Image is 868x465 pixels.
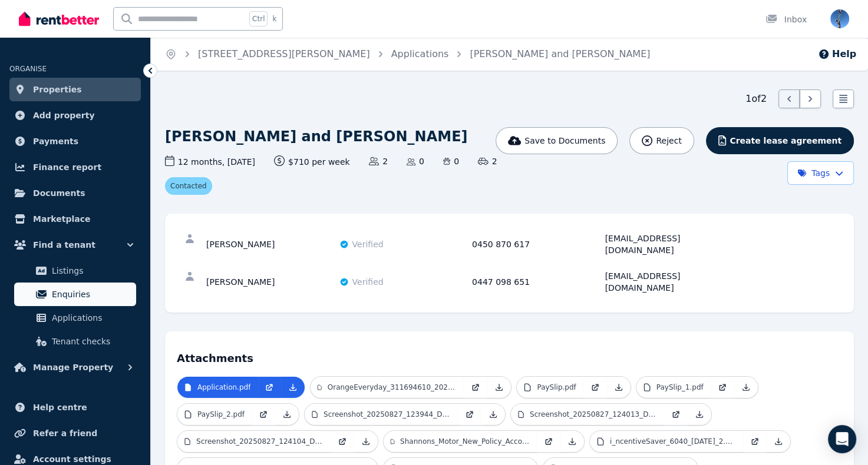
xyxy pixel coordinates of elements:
[252,404,275,425] a: Open in new Tab
[33,186,85,200] span: Documents
[33,82,82,97] span: Properties
[464,377,487,398] a: Open in new Tab
[407,155,424,167] span: 0
[636,377,711,398] a: PaySlip_1.pdf
[331,431,354,452] a: Open in new Tab
[656,135,681,147] span: Reject
[9,104,141,127] a: Add property
[33,426,97,440] span: Refer a friend
[745,92,767,106] span: 1 of 2
[275,404,299,425] a: Download Attachment
[352,276,384,288] span: Verified
[206,232,336,256] div: [PERSON_NAME]
[198,48,370,59] a: [STREET_ADDRESS][PERSON_NAME]
[9,78,141,101] a: Properties
[828,425,856,453] div: Open Intercom Messenger
[607,377,631,398] a: Download Attachment
[177,377,258,398] a: Application.pdf
[9,233,141,257] button: Find a tenant
[743,431,767,452] a: Open in new Tab
[33,360,113,374] span: Manage Property
[818,47,856,61] button: Help
[177,431,331,452] a: Screenshot_20250827_124104_Drive.jpg
[33,160,101,174] span: Finance report
[797,167,830,179] span: Tags
[511,404,664,425] a: Screenshot_20250827_124013_Drive.jpg
[9,181,141,205] a: Documents
[830,9,849,28] img: donelks@bigpond.com
[197,410,245,419] p: PaySlip_2.pdf
[9,356,141,379] button: Manage Property
[487,377,511,398] a: Download Attachment
[629,127,694,154] button: Reject
[787,161,854,185] button: Tags
[688,404,711,425] a: Download Attachment
[249,11,268,26] span: Ctrl
[524,135,605,147] span: Save to Documents
[33,212,90,226] span: Marketplace
[177,343,842,367] h4: Attachments
[496,127,618,154] button: Save to Documents
[354,431,378,452] a: Download Attachment
[458,404,481,425] a: Open in new Tab
[281,377,305,398] a: Download Attachment
[9,65,47,73] span: ORGANISE
[765,14,807,25] div: Inbox
[481,404,505,425] a: Download Attachment
[324,410,451,419] p: Screenshot_20250827_123944_Drive.jpg
[530,410,657,419] p: Screenshot_20250827_124013_Drive.jpg
[9,155,141,179] a: Finance report
[197,383,250,392] p: Application.pdf
[33,238,95,252] span: Find a tenant
[384,431,537,452] a: Shannons_Motor_New_Policy_Account_SCM019217311.pdf
[33,134,78,148] span: Payments
[730,135,841,147] span: Create lease agreement
[14,259,136,283] a: Listings
[52,311,131,325] span: Applications
[369,155,388,167] span: 2
[470,48,650,59] a: [PERSON_NAME] and [PERSON_NAME]
[52,334,131,348] span: Tenant checks
[33,108,95,122] span: Add property
[478,155,497,167] span: 2
[272,14,276,24] span: k
[605,270,735,294] div: [EMAIL_ADDRESS][DOMAIN_NAME]
[583,377,607,398] a: Open in new Tab
[9,129,141,153] a: Payments
[352,238,384,250] span: Verified
[517,377,583,398] a: PaySlip.pdf
[443,155,459,167] span: 0
[14,283,136,306] a: Enquiries
[52,264,131,278] span: Listings
[258,377,281,398] a: Open in new Tab
[165,177,212,195] span: Contacted
[9,396,141,419] a: Help centre
[656,383,704,392] p: PaySlip_1.pdf
[196,437,324,446] p: Screenshot_20250827_124104_Drive.jpg
[590,431,743,452] a: i_ncentiveSaver_6040_[DATE]_2.pdf
[9,207,141,231] a: Marketplace
[605,232,735,256] div: [EMAIL_ADDRESS][DOMAIN_NAME]
[328,383,457,392] p: OrangeEveryday_311694610_20250401_20250630.PDF
[767,431,790,452] a: Download Attachment
[9,421,141,445] a: Refer a friend
[151,38,664,71] nav: Breadcrumb
[165,127,467,146] h1: [PERSON_NAME] and [PERSON_NAME]
[537,431,560,452] a: Open in new Tab
[706,127,854,154] button: Create lease agreement
[537,383,576,392] p: PaySlip.pdf
[311,377,464,398] a: OrangeEveryday_311694610_20250401_20250630.PDF
[664,404,688,425] a: Open in new Tab
[33,400,87,414] span: Help centre
[305,404,458,425] a: Screenshot_20250827_123944_Drive.jpg
[177,404,252,425] a: PaySlip_2.pdf
[400,437,530,446] p: Shannons_Motor_New_Policy_Account_SCM019217311.pdf
[472,270,602,294] div: 0447 098 651
[560,431,584,452] a: Download Attachment
[19,10,99,28] img: RentBetter
[52,287,131,301] span: Enquiries
[14,330,136,353] a: Tenant checks
[610,437,736,446] p: i_ncentiveSaver_6040_[DATE]_2.pdf
[274,155,350,168] span: $710 per week
[165,155,255,168] span: 12 months , [DATE]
